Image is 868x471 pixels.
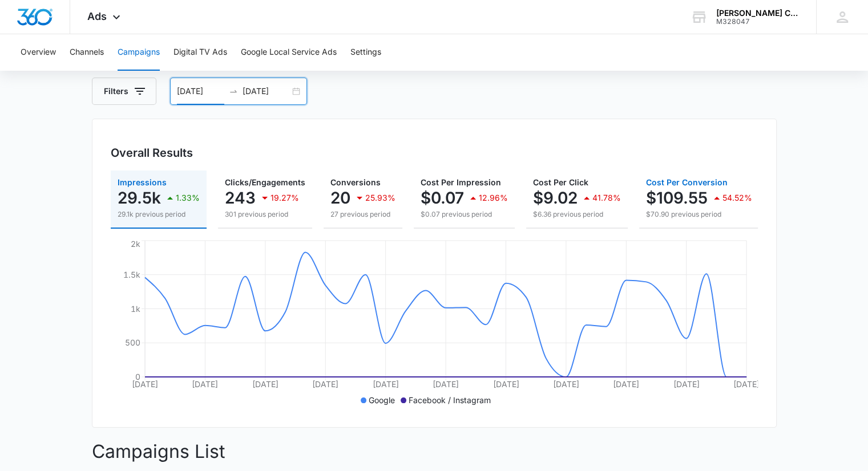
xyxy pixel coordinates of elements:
[135,372,140,381] tspan: 0
[118,177,167,187] span: Impressions
[330,177,381,187] span: Conversions
[350,34,381,71] button: Settings
[592,194,621,202] p: 41.78%
[271,194,299,202] p: 19.27%
[533,189,578,207] p: $9.02
[118,34,160,71] button: Campaigns
[646,189,708,207] p: $109.55
[421,189,464,207] p: $0.07
[252,379,278,389] tspan: [DATE]
[716,9,800,18] div: account name
[372,379,398,389] tspan: [DATE]
[733,379,760,389] tspan: [DATE]
[176,194,200,202] p: 1.33%
[225,177,305,187] span: Clicks/Engagements
[421,177,501,187] span: Cost Per Impression
[21,34,56,71] button: Overview
[132,379,158,389] tspan: [DATE]
[421,209,508,220] p: $0.07 previous period
[492,379,519,389] tspan: [DATE]
[241,34,337,71] button: Google Local Service Ads
[646,209,752,220] p: $70.90 previous period
[92,78,156,105] button: Filters
[87,10,107,22] span: Ads
[118,209,200,220] p: 29.1k previous period
[92,438,777,465] p: Campaigns List
[225,209,305,220] p: 301 previous period
[369,394,395,406] p: Google
[673,379,699,389] tspan: [DATE]
[330,189,350,207] p: 20
[225,189,256,207] p: 243
[433,379,459,389] tspan: [DATE]
[131,238,140,248] tspan: 2k
[716,18,800,26] div: account id
[646,177,728,187] span: Cost Per Conversion
[552,379,579,389] tspan: [DATE]
[479,194,508,202] p: 12.96%
[533,209,621,220] p: $6.36 previous period
[131,303,140,313] tspan: 1k
[229,87,238,96] span: swap-right
[173,34,227,71] button: Digital TV Ads
[118,189,161,207] p: 29.5k
[123,270,140,279] tspan: 1.5k
[722,194,752,202] p: 54.52%
[177,85,224,98] input: Start date
[125,338,140,347] tspan: 500
[613,379,639,389] tspan: [DATE]
[192,379,218,389] tspan: [DATE]
[409,394,491,406] p: Facebook / Instagram
[330,209,395,220] p: 27 previous period
[533,177,588,187] span: Cost Per Click
[70,34,104,71] button: Channels
[312,379,338,389] tspan: [DATE]
[243,85,290,98] input: End date
[365,194,395,202] p: 25.93%
[111,144,193,161] h3: Overall Results
[229,87,238,96] span: to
